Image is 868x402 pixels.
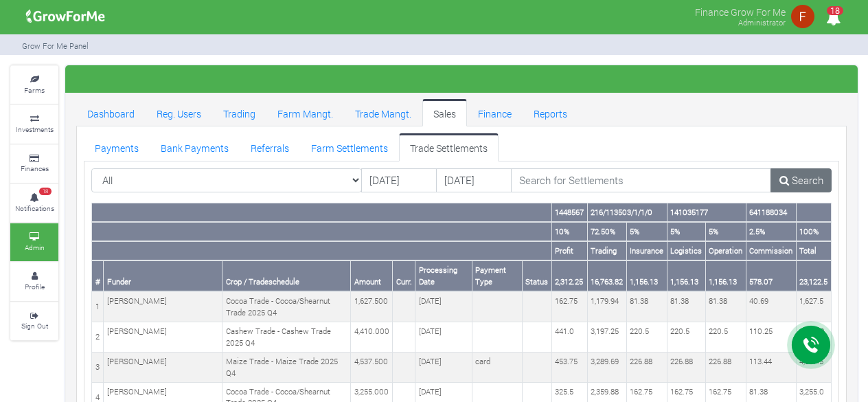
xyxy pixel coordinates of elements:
td: 81.38 [667,291,705,322]
td: 1 [92,291,104,322]
td: 110.25 [746,322,796,353]
th: Funder [104,260,222,291]
td: 113.44 [746,353,796,383]
th: Payment Type [472,260,522,291]
td: Cocoa Trade - Cocoa/Shearnut Trade 2025 Q4 [222,291,351,322]
th: 578.07 [746,260,796,291]
span: 18 [827,6,843,15]
th: 72.50% [587,222,626,241]
td: 4,537.500 [351,353,393,383]
th: Insurance [626,241,667,260]
i: Notifications [820,3,847,34]
a: Admin [10,223,58,261]
th: 5% [705,222,746,241]
p: Finance Grow For Me [695,3,786,19]
a: Reports [523,99,578,126]
td: 3 [92,353,104,383]
th: 23,122.5 [796,260,831,291]
small: Admin [25,243,45,252]
small: Finances [21,164,49,173]
th: Total [796,241,831,260]
a: Trade Mangt. [344,99,422,126]
td: [DATE] [415,353,472,383]
td: card [472,353,522,383]
td: 226.88 [667,353,705,383]
th: 16,763.82 [587,260,626,291]
td: 226.88 [626,353,667,383]
td: 4,410.000 [351,322,393,353]
small: Farms [24,85,45,95]
td: 1,627.500 [351,291,393,322]
a: Trading [212,99,266,126]
th: Status [522,260,551,291]
th: 100% [796,222,831,241]
th: 1,156.13 [705,260,746,291]
th: 10% [551,222,587,241]
td: 2 [92,322,104,353]
td: 453.75 [551,353,587,383]
th: 1448567 [551,203,587,222]
a: Farm Mangt. [266,99,344,126]
th: Curr. [393,260,415,291]
img: growforme image [789,3,816,30]
th: 216/113503/1/1/0 [587,203,667,222]
a: Sales [422,99,467,126]
small: Profile [25,282,45,291]
td: 81.38 [705,291,746,322]
th: 5% [626,222,667,241]
th: 5% [667,222,705,241]
small: Grow For Me Panel [22,41,89,51]
th: 2,312.25 [551,260,587,291]
th: Amount [351,260,393,291]
small: Administrator [738,17,786,27]
a: Farms [10,66,58,104]
td: [DATE] [415,291,472,322]
td: [PERSON_NAME] [104,322,222,353]
a: Reg. Users [146,99,212,126]
td: 3,197.25 [587,322,626,353]
td: 81.38 [626,291,667,322]
span: 18 [39,188,52,196]
th: 1,156.13 [667,260,705,291]
a: Bank Payments [150,133,240,161]
th: Operation [705,241,746,260]
a: Referrals [240,133,300,161]
img: growforme image [21,3,110,30]
td: 1,179.94 [587,291,626,322]
input: DD/MM/YYYY [361,168,437,193]
a: Search [770,168,832,193]
a: Trade Settlements [399,133,499,161]
input: Search for Settlements [511,168,772,193]
a: Investments [10,105,58,143]
td: 162.75 [551,291,587,322]
a: Sign Out [10,302,58,340]
td: [PERSON_NAME] [104,353,222,383]
th: Logistics [667,241,705,260]
small: Sign Out [21,321,48,331]
a: 18 Notifications [10,184,58,222]
small: Investments [16,124,54,134]
td: 226.88 [705,353,746,383]
td: 40.69 [746,291,796,322]
a: Farm Settlements [300,133,399,161]
th: 2.5% [746,222,796,241]
td: 220.5 [705,322,746,353]
a: Profile [10,263,58,300]
th: Commission [746,241,796,260]
a: Dashboard [76,99,146,126]
td: 220.5 [667,322,705,353]
td: Maize Trade - Maize Trade 2025 Q4 [222,353,351,383]
input: DD/MM/YYYY [436,168,512,193]
a: 18 [820,13,847,26]
td: [DATE] [415,322,472,353]
a: Finance [467,99,523,126]
th: 641188034 [746,203,796,222]
th: # [92,260,104,291]
td: 441.0 [551,322,587,353]
td: 3,289.69 [587,353,626,383]
a: Finances [10,145,58,183]
th: Crop / Tradeschedule [222,260,351,291]
td: Cashew Trade - Cashew Trade 2025 Q4 [222,322,351,353]
small: Notifications [15,203,54,213]
td: 1,627.5 [796,291,831,322]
